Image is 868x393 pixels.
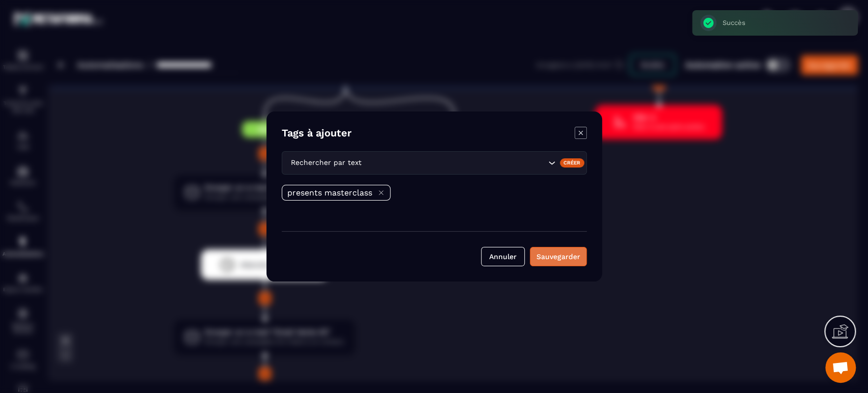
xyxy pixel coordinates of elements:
input: Search for option [364,157,546,169]
div: Ouvrir le chat [825,352,856,383]
button: Sauvegarder [530,247,587,266]
h4: Tags à ajouter [282,127,351,141]
button: Annuler [481,247,525,266]
span: Rechercher par text [288,157,364,169]
div: Créer [559,158,584,167]
p: presents masterclass [287,188,372,198]
div: Search for option [282,151,587,175]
